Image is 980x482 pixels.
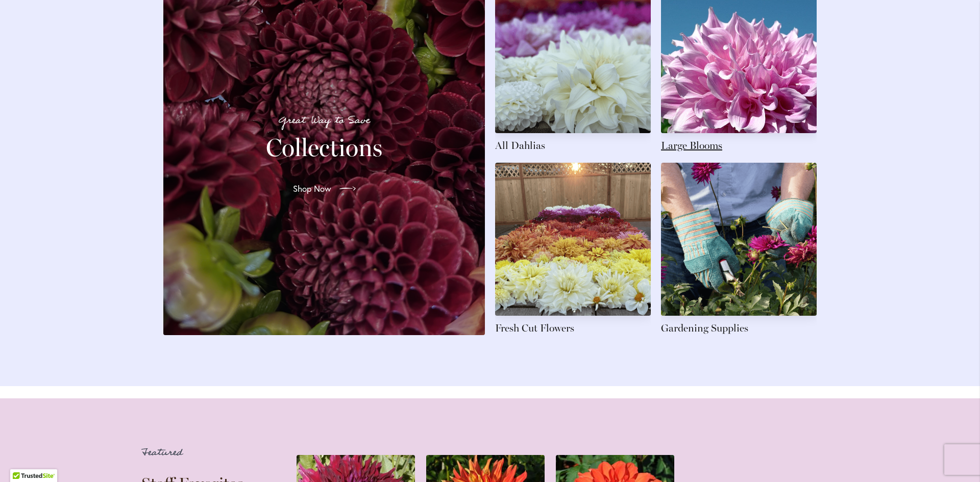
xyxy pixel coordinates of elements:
[293,183,331,195] span: Shop Now
[285,174,364,203] a: Shop Now
[141,444,265,461] p: Featured
[176,133,473,162] h2: Collections
[176,112,473,129] p: Great Way to Save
